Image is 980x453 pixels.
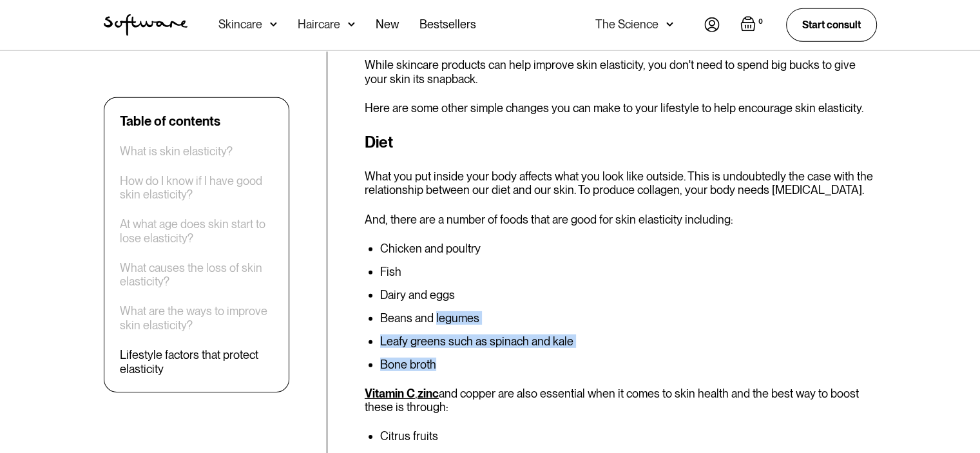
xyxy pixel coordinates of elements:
[418,387,439,400] a: zinc
[740,16,765,34] a: Open empty cart
[120,113,220,128] div: Table of contents
[120,173,273,201] a: How do I know if I have good skin elasticity?
[786,8,877,41] a: Start consult
[365,58,877,86] p: While skincare products can help improve skin elasticity, you don't need to spend big bucks to gi...
[365,101,877,115] p: Here are some other simple changes you can make to your lifestyle to help encourage skin elasticity.
[104,14,187,36] a: home
[380,335,877,348] li: Leafy greens such as spinach and kale
[120,347,273,375] a: Lifestyle factors that protect elasticity
[298,18,340,31] div: Haircare
[756,16,765,28] div: 0
[348,18,355,31] img: arrow down
[380,289,877,302] li: Dairy and eggs
[365,387,877,414] p: , and copper are also essential when it comes to skin health and the best way to boost these is t...
[595,18,658,31] div: The Science
[380,430,877,443] li: Citrus fruits
[380,358,877,371] li: Bone broth
[104,14,187,36] img: Software Logo
[666,18,673,31] img: arrow down
[365,387,415,400] a: Vitamin C
[270,18,277,31] img: arrow down
[120,144,233,158] a: What is skin elasticity?
[365,131,877,154] h3: Diet
[365,213,877,227] p: And, there are a number of foods that are good for skin elasticity including:
[120,304,273,332] a: What are the ways to improve skin elasticity?
[218,18,262,31] div: Skincare
[120,217,273,245] a: At what age does skin start to lose elasticity?
[120,260,273,288] a: What causes the loss of skin elasticity?
[380,242,877,255] li: Chicken and poultry
[380,312,877,325] li: Beans and legumes
[365,169,877,197] p: What you put inside your body affects what you look like outside. This is undoubtedly the case wi...
[380,265,877,278] li: Fish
